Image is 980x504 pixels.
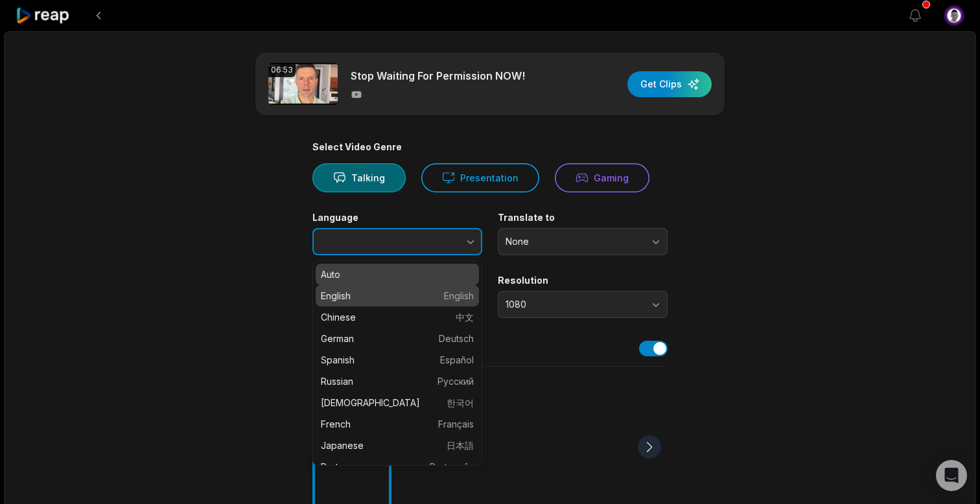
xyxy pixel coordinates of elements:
[312,212,482,223] label: Language
[456,310,474,324] span: 中文
[321,439,474,452] p: Japanese
[440,353,474,367] span: Español
[447,439,474,452] span: 日本語
[498,228,668,255] button: None
[321,310,474,324] p: Chinese
[321,353,474,367] p: Spanish
[506,236,642,247] span: None
[936,460,967,491] div: Open Intercom Messenger
[447,396,474,409] span: 한국어
[437,374,474,388] span: Русский
[351,68,525,84] p: Stop Waiting For Permission NOW!
[498,275,668,286] label: Resolution
[321,289,474,303] p: English
[439,332,474,345] span: Deutsch
[627,71,712,97] button: Get Clips
[555,163,649,192] button: Gaming
[430,460,474,474] span: Português
[498,291,668,318] button: 1080
[312,141,668,153] div: Select Video Genre
[444,289,474,303] span: English
[421,163,539,192] button: Presentation
[321,460,474,474] p: Portuguese
[321,417,474,431] p: French
[321,332,474,345] p: German
[438,417,474,431] span: Français
[268,63,296,77] div: 06:53
[321,268,474,281] p: Auto
[312,163,406,192] button: Talking
[506,299,642,310] span: 1080
[321,374,474,388] p: Russian
[321,396,474,409] p: [DEMOGRAPHIC_DATA]
[498,212,668,223] label: Translate to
